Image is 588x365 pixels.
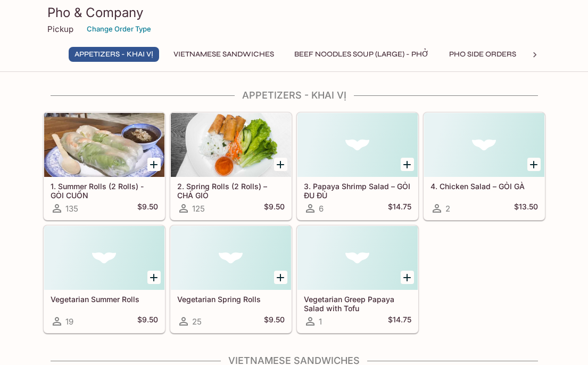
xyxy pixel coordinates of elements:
h5: $9.50 [264,315,285,328]
span: 135 [65,204,78,214]
button: Add 1. Summer Rolls (2 Rolls) - GỎI CUỐN [147,158,161,171]
span: 1 [319,317,322,327]
div: Vegetarian Spring Rolls [171,226,291,290]
div: 1. Summer Rolls (2 Rolls) - GỎI CUỐN [44,113,164,177]
a: Vegetarian Spring Rolls25$9.50 [170,225,292,333]
p: Pickup [47,24,73,34]
h5: Vegetarian Summer Rolls [51,295,158,304]
button: Add Vegetarian Summer Rolls [147,271,161,284]
h5: 4. Chicken Salad – GỎI GÀ [430,182,538,191]
span: 125 [192,204,205,214]
span: 19 [65,317,73,327]
button: BEEF NOODLES SOUP (LARGE) - PHỞ [288,47,435,62]
div: 4. Chicken Salad – GỎI GÀ [424,113,544,177]
button: Appetizers - KHAI VỊ [69,47,159,62]
button: Add Vegetarian Greep Papaya Salad with Tofu [401,271,414,284]
a: 2. Spring Rolls (2 Rolls) – CHẢ GIÒ125$9.50 [170,112,292,220]
div: 2. Spring Rolls (2 Rolls) – CHẢ GIÒ [171,113,291,177]
span: 25 [192,317,202,327]
h5: Vegetarian Spring Rolls [177,295,285,304]
h5: $14.75 [388,315,411,328]
h5: 3. Papaya Shrimp Salad – GỎI ĐU ĐỦ [304,182,411,199]
a: Vegetarian Greep Papaya Salad with Tofu1$14.75 [297,225,418,333]
button: Add 2. Spring Rolls (2 Rolls) – CHẢ GIÒ [274,158,287,171]
button: VIETNAMESE SANDWICHES [168,47,280,62]
h5: 1. Summer Rolls (2 Rolls) - GỎI CUỐN [51,182,158,199]
a: Vegetarian Summer Rolls19$9.50 [44,225,165,333]
button: Change Order Type [82,21,156,37]
a: 3. Papaya Shrimp Salad – GỎI ĐU ĐỦ6$14.75 [297,112,418,220]
h5: $9.50 [137,202,158,215]
span: 6 [319,204,324,214]
button: PHO SIDE ORDERS [443,47,522,62]
a: 4. Chicken Salad – GỎI GÀ2$13.50 [424,112,545,220]
h5: $9.50 [264,202,285,215]
div: 3. Papaya Shrimp Salad – GỎI ĐU ĐỦ [297,113,418,177]
h4: Appetizers - KHAI VỊ [43,90,545,101]
h5: 2. Spring Rolls (2 Rolls) – CHẢ GIÒ [177,182,285,199]
div: Vegetarian Greep Papaya Salad with Tofu [297,226,418,290]
h5: $13.50 [514,202,538,215]
h5: $14.75 [388,202,411,215]
h5: Vegetarian Greep Papaya Salad with Tofu [304,295,411,312]
div: Vegetarian Summer Rolls [44,226,164,290]
h3: Pho & Company [47,4,541,21]
button: Add 3. Papaya Shrimp Salad – GỎI ĐU ĐỦ [401,158,414,171]
h5: $9.50 [137,315,158,328]
button: Add 4. Chicken Salad – GỎI GÀ [527,158,541,171]
a: 1. Summer Rolls (2 Rolls) - GỎI CUỐN135$9.50 [44,112,165,220]
button: Add Vegetarian Spring Rolls [274,271,287,284]
span: 2 [445,204,450,214]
